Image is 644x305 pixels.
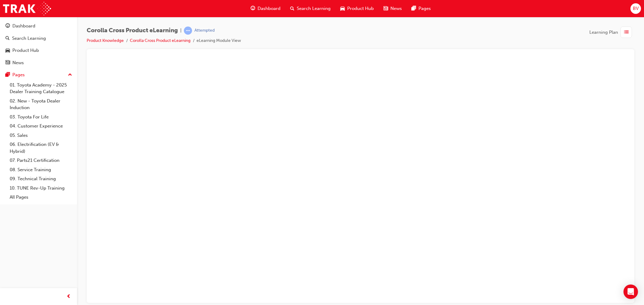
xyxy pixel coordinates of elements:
[2,57,75,68] a: News
[589,27,634,38] button: Learning Plan
[412,5,416,12] span: pages-icon
[347,5,374,12] span: Product Hub
[246,2,285,15] a: guage-iconDashboard
[7,96,75,112] a: 02. New - Toyota Dealer Induction
[340,5,345,12] span: car-icon
[87,27,178,34] span: Corolla Cross Product eLearning
[180,27,181,34] span: |
[630,3,641,14] button: BV
[2,69,75,80] button: Pages
[5,60,10,66] span: news-icon
[633,5,639,12] span: BV
[7,184,75,193] a: 10. TUNE Rev-Up Training
[407,2,436,15] a: pages-iconPages
[184,27,192,35] span: learningRecordVerb_ATTEMPT-icon
[390,5,402,12] span: News
[12,35,46,42] div: Search Learning
[285,2,335,15] a: search-iconSearch Learning
[383,5,388,12] span: news-icon
[5,72,10,78] span: pages-icon
[335,2,379,15] a: car-iconProduct Hub
[5,24,10,29] span: guage-icon
[7,131,75,140] a: 05. Sales
[12,71,25,78] div: Pages
[290,5,294,12] span: search-icon
[623,285,638,299] div: Open Intercom Messenger
[5,48,10,53] span: car-icon
[7,140,75,156] a: 06. Electrification (EV & Hybrid)
[12,47,39,54] div: Product Hub
[7,165,75,175] a: 08. Service Training
[7,121,75,131] a: 04. Customer Experience
[12,23,35,30] div: Dashboard
[2,45,75,56] a: Product Hub
[5,36,10,41] span: search-icon
[197,37,241,44] li: eLearning Module View
[418,5,431,12] span: Pages
[7,193,75,202] a: All Pages
[589,29,618,36] span: Learning Plan
[624,29,629,36] span: list-icon
[194,28,215,33] div: Attempted
[7,174,75,184] a: 09. Technical Training
[130,38,191,43] a: Corolla Cross Product eLearning
[379,2,407,15] a: news-iconNews
[2,20,75,32] a: Dashboard
[251,5,255,12] span: guage-icon
[66,293,71,300] span: prev-icon
[3,2,51,15] img: Trak
[87,38,124,43] a: Product Knowledge
[68,71,72,79] span: up-icon
[2,19,75,69] button: DashboardSearch LearningProduct HubNews
[7,112,75,122] a: 03. Toyota For Life
[12,59,24,66] div: News
[2,33,75,44] a: Search Learning
[258,5,280,12] span: Dashboard
[7,80,75,96] a: 01. Toyota Academy - 2025 Dealer Training Catalogue
[7,156,75,165] a: 07. Parts21 Certification
[297,5,331,12] span: Search Learning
